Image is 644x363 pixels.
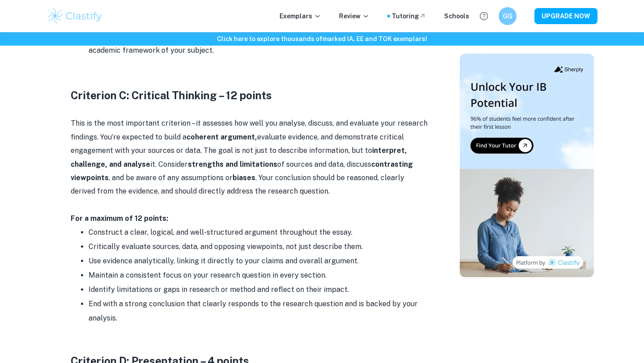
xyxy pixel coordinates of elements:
[71,117,428,198] p: This is the most important criterion – it assesses how well you analyse, discuss, and evaluate yo...
[89,283,428,297] li: Identify limitations or gaps in research or method and reflect on their impact.
[499,7,517,25] button: GG
[89,297,428,325] li: End with a strong conclusion that clearly responds to the research question and is backed by your...
[460,54,594,277] img: Thumbnail
[339,11,369,21] p: Review
[534,8,597,24] button: UPGRADE NOW
[89,268,428,283] li: Maintain a consistent focus on your research question in every section.
[476,8,491,24] button: Help and Feedback
[71,146,407,168] strong: interpret, challenge, and analyse
[444,11,469,21] a: Schools
[280,11,321,21] p: Exemplars
[89,240,428,254] li: Critically evaluate sources, data, and opposing viewpoints, not just describe them.
[392,11,426,21] a: Tutoring
[503,11,513,21] h6: GG
[47,7,103,25] img: Clastify logo
[71,214,168,223] strong: For a maximum of 12 points:
[2,34,642,44] h6: Click here to explore thousands of marked IA, EE and TOK exemplars !
[89,225,428,240] li: Construct a clear, logical, and well-structured argument throughout the essay.
[188,160,277,169] strong: strengths and limitations
[71,87,428,103] h3: Criterion C: Critical Thinking – 12 points
[71,160,413,182] strong: contrasting viewpoints
[186,133,257,141] strong: coherent argument,
[89,254,428,268] li: Use evidence analytically, linking it directly to your claims and overall argument.
[233,173,255,182] strong: biases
